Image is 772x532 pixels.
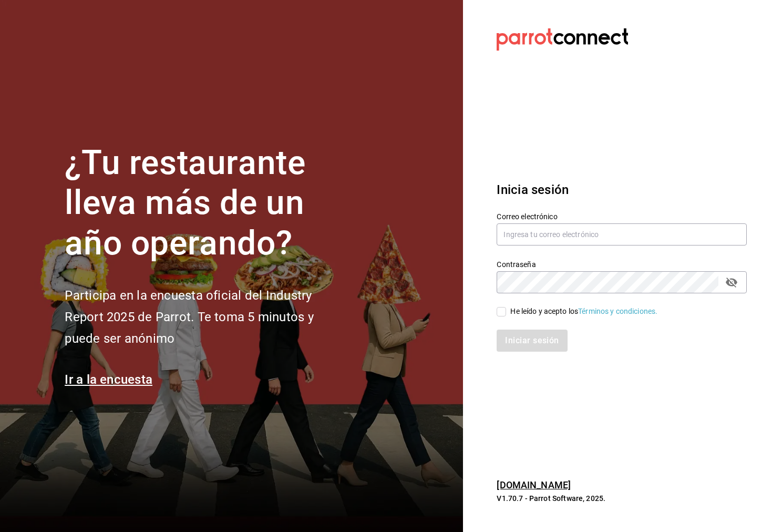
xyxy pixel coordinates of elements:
label: Contraseña [497,260,747,268]
h1: ¿Tu restaurante lleva más de un año operando? [65,143,348,264]
h3: Inicia sesión [497,180,747,199]
a: [DOMAIN_NAME] [497,479,571,490]
h2: Participa en la encuesta oficial del Industry Report 2025 de Parrot. Te toma 5 minutos y puede se... [65,285,348,349]
button: passwordField [723,273,740,291]
p: V1.70.7 - Parrot Software, 2025. [497,493,747,504]
input: Ingresa tu correo electrónico [497,223,747,245]
a: Ir a la encuesta [65,372,152,387]
div: He leído y acepto los [510,306,657,317]
label: Correo electrónico [497,212,747,220]
a: Términos y condiciones. [578,307,657,315]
